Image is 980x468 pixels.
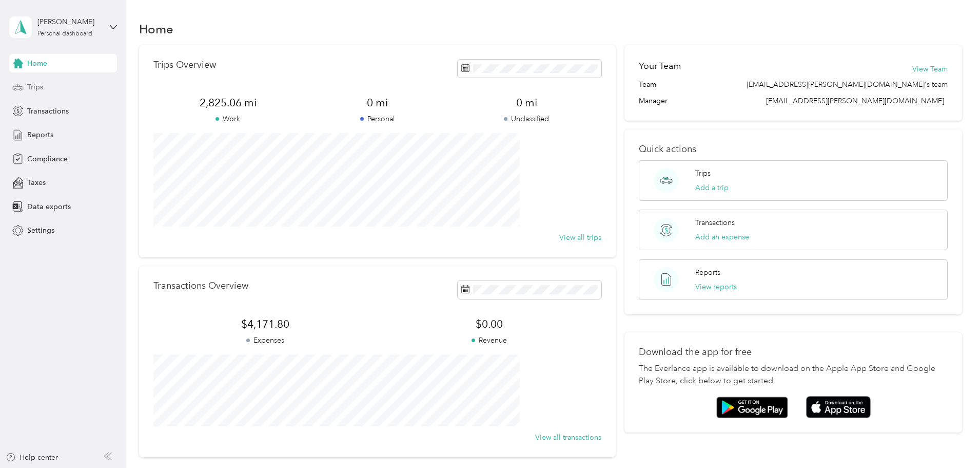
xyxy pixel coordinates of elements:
button: View all transactions [535,432,601,443]
p: Revenue [377,335,601,346]
span: Reports [27,129,53,140]
p: Transactions Overview [153,280,248,291]
span: 0 mi [303,96,452,110]
span: $0.00 [377,317,601,331]
p: Transactions [695,217,735,228]
p: The Everlance app is available to download on the Apple App Store and Google Play Store, click be... [639,363,948,387]
span: Data exports [27,201,71,212]
img: App store [806,396,871,418]
span: Taxes [27,177,46,188]
span: Team [639,79,656,90]
span: $4,171.80 [153,317,377,331]
span: 0 mi [452,96,601,110]
span: Transactions [27,106,69,117]
p: Personal [303,114,452,124]
p: Trips [695,168,711,179]
div: Personal dashboard [37,31,92,37]
span: Trips [27,82,43,92]
p: Work [153,114,303,124]
span: [EMAIL_ADDRESS][PERSON_NAME][DOMAIN_NAME] [766,97,944,105]
div: [PERSON_NAME] [37,16,102,27]
span: Manager [639,96,668,106]
span: Home [27,58,47,69]
button: Add an expense [695,232,749,242]
h1: Home [139,24,173,34]
button: Help center [6,452,58,463]
h2: Your Team [639,60,681,72]
button: Add a trip [695,182,729,193]
p: Reports [695,267,720,278]
p: Unclassified [452,114,601,124]
p: Trips Overview [153,60,216,70]
span: Settings [27,225,54,236]
span: Compliance [27,154,68,164]
span: [EMAIL_ADDRESS][PERSON_NAME][DOMAIN_NAME]'s team [747,79,948,90]
p: Download the app for free [639,347,948,358]
p: Expenses [153,335,377,346]
button: View Team [912,64,948,74]
button: View reports [695,282,737,292]
p: Quick actions [639,144,948,155]
iframe: Everlance-gr Chat Button Frame [923,410,980,468]
img: Google play [716,397,788,418]
button: View all trips [559,232,601,243]
span: 2,825.06 mi [153,96,303,110]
